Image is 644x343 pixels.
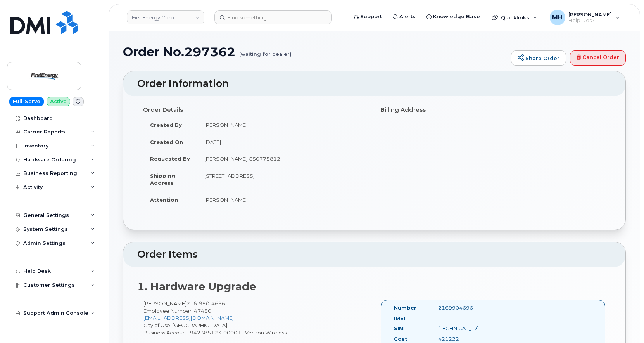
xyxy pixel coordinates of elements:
strong: Shipping Address [150,173,175,186]
strong: Requested By [150,156,190,162]
a: Share Order [511,50,566,66]
a: Cancel Order [570,50,626,66]
td: [PERSON_NAME] [197,191,369,208]
td: [STREET_ADDRESS] [197,167,369,191]
a: [EMAIL_ADDRESS][DOMAIN_NAME] [143,315,234,321]
label: Number [394,304,416,312]
div: 421222 [432,335,494,343]
span: 990 [197,300,209,307]
h4: Order Details [143,107,369,113]
strong: Attention [150,197,178,203]
span: 4696 [209,300,225,307]
label: IMEI [394,315,405,322]
h1: Order No.297362 [123,45,507,59]
strong: Created By [150,122,182,128]
td: [PERSON_NAME] CS0775812 [197,150,369,167]
small: (waiting for dealer) [239,45,292,57]
strong: Created On [150,139,183,145]
span: Employee Number: 47450 [143,308,211,314]
td: [DATE] [197,133,369,151]
label: SIM [394,325,404,332]
td: [PERSON_NAME] [197,116,369,133]
h2: Order Information [137,78,611,89]
div: [TECHNICAL_ID] [432,325,494,332]
h4: Billing Address [380,107,606,113]
span: 216 [186,300,225,307]
strong: 1. Hardware Upgrade [137,280,256,293]
h2: Order Items [137,249,611,260]
div: 2169904696 [432,304,494,312]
